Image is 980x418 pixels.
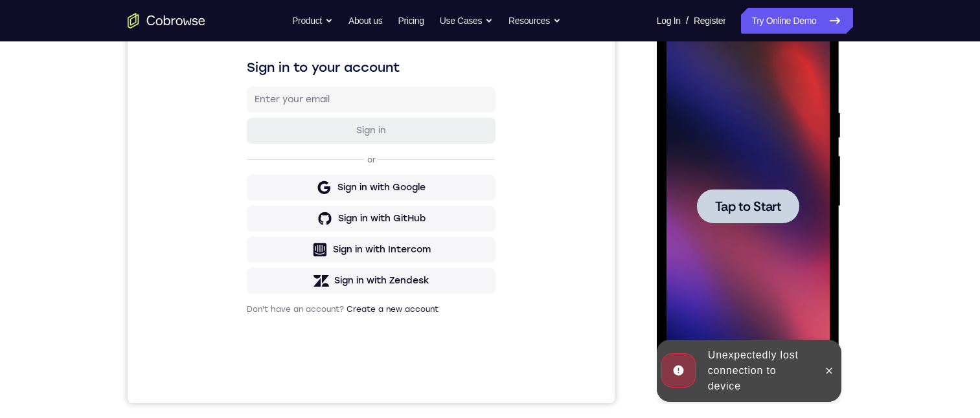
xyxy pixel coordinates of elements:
[686,13,689,28] span: /
[219,335,311,344] a: Create a new account
[119,298,368,324] button: Sign in with Zendesk
[210,212,298,225] div: Sign in with Google
[657,8,681,34] a: Log In
[46,327,159,384] div: Unexpectedly lost connection to device
[348,8,382,34] a: About us
[237,185,251,195] p: or
[508,8,561,34] button: Resources
[440,8,493,34] button: Use Cases
[398,8,424,34] a: Pricing
[119,205,368,231] button: Sign in with Google
[205,274,303,287] div: Sign in with Intercom
[119,335,368,345] p: Don't have an account?
[207,305,302,318] div: Sign in with Zendesk
[128,13,205,28] a: Go to the home page
[292,8,333,34] button: Product
[119,236,368,262] button: Sign in with GitHub
[40,173,142,208] button: Tap to Start
[211,243,298,256] div: Sign in with GitHub
[119,267,368,293] button: Sign in with Intercom
[58,184,124,197] span: Tap to Start
[741,8,852,34] a: Try Online Demo
[694,8,725,34] a: Register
